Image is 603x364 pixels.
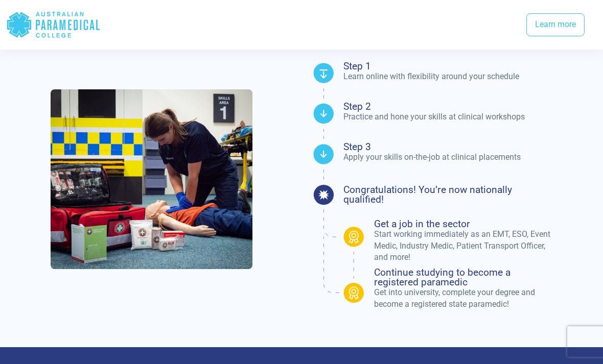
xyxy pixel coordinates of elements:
h4: Step 3 [343,142,552,152]
p: Get into university, complete your degree and become a registered state paramedic! [374,287,552,310]
h4: Continue studying to become a registered paramedic [374,268,552,287]
div: Australian Paramedical College [6,8,101,41]
h4: Congratulations! You’re now nationally qualified! [343,185,552,204]
h4: Step 2 [343,102,552,111]
p: Start working immediately as an EMT, ESO, Event Medic, Industry Medic, Patient Transport Officer,... [374,229,552,263]
p: Learn online with flexibility around your schedule [343,71,552,82]
a: Learn more [526,13,585,37]
p: Apply your skills on-the-job at clinical placements [343,152,552,163]
p: Practice and hone your skills at clinical workshops [343,111,552,123]
h4: Step 1 [343,61,552,71]
h4: Get a job in the sector [374,219,552,229]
